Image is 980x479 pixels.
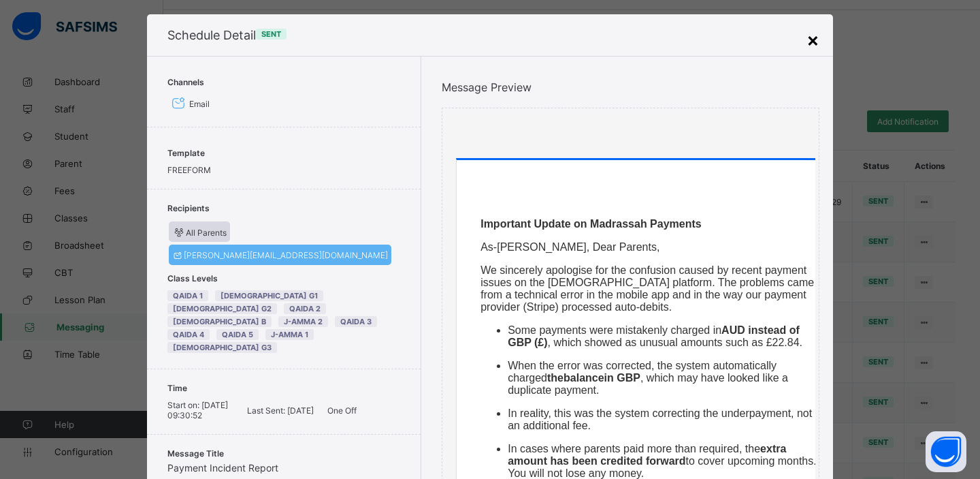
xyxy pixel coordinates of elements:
[173,317,266,326] span: [DEMOGRAPHIC_DATA] B
[167,400,228,420] span: [DATE] 09:30:52
[167,203,210,213] span: Recipients
[247,405,314,416] span: [DATE]
[806,28,819,51] div: ×
[173,291,203,300] span: Qaida 1
[167,462,278,474] span: Payment Incident Report
[167,77,204,87] span: Channels
[167,400,199,410] span: Start on:
[289,304,321,313] span: Qaida 2
[173,330,204,339] span: Qaida 4
[271,330,308,339] span: J-Amma 1
[340,317,372,326] span: Qaida 3
[508,407,819,432] p: In reality, this was the system correcting the underpayment, not an additional fee.
[189,99,210,109] span: Email
[172,250,388,260] span: [PERSON_NAME][EMAIL_ADDRESS][DOMAIN_NAME]
[926,431,966,472] button: Open asap
[173,304,272,313] span: [DEMOGRAPHIC_DATA] G2
[442,80,819,94] span: Message Preview
[167,383,187,393] span: Time
[284,317,323,326] span: J-Amma 2
[167,448,400,459] span: Message Title
[167,165,400,175] div: FREEFORM
[547,372,640,384] strong: the in GBP
[480,218,702,230] strong: Important Update on Madrassah Payments
[167,28,813,42] span: Schedule Detail
[480,264,819,313] p: We sincerely apologise for the confusion caused by recent payment issues on the [DEMOGRAPHIC_DATA...
[508,360,819,397] p: When the error was corrected, the system automatically charged , which may have looked like a dup...
[480,241,819,253] p: As-[PERSON_NAME], Dear Parents,
[172,226,227,238] span: All Parents
[247,405,285,416] span: Last Sent:
[173,343,272,352] span: [DEMOGRAPHIC_DATA] G3
[508,443,786,467] strong: extra amount has been credited forward
[220,291,318,300] span: [DEMOGRAPHIC_DATA] G1
[169,95,188,112] i: Email Channel
[167,273,218,283] span: Class Levels
[167,148,205,158] span: Template
[563,372,604,384] strong: balance
[327,405,357,416] span: One Off
[222,330,253,339] span: Qaida 5
[508,324,800,348] strong: AUD instead of GBP (£)
[261,29,281,39] span: Sent
[508,324,819,349] p: Some payments were mistakenly charged in , which showed as unusual amounts such as £22.84.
